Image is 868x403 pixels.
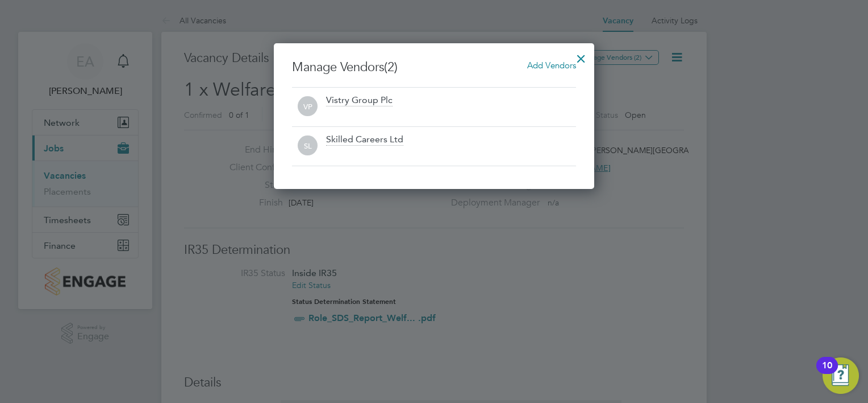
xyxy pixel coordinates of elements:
span: VP [298,97,318,117]
div: 10 [822,365,832,380]
h3: Manage Vendors [292,59,576,76]
span: (2) [384,59,398,75]
div: Skilled Careers Ltd [326,134,403,146]
span: SL [298,136,318,156]
div: Vistry Group Plc [326,94,393,107]
span: Add Vendors [527,60,576,71]
button: Open Resource Center, 10 new notifications [823,357,859,394]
